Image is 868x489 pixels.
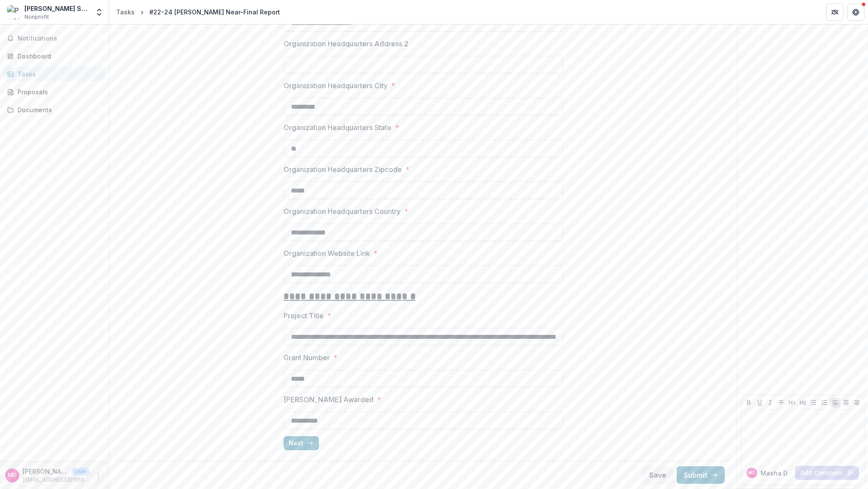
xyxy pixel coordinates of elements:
[284,248,370,258] p: Organization Website Link
[116,7,135,17] div: Tasks
[3,67,105,81] a: Tasks
[776,397,786,408] button: Strike
[284,80,387,91] p: Organization Headquarters City
[149,7,280,17] div: #22-24 [PERSON_NAME] Near-Final Report
[754,397,765,408] button: Underline
[113,6,284,18] nav: breadcrumb
[17,69,98,79] div: Tasks
[819,397,830,408] button: Ordered List
[642,466,673,484] button: Save
[841,397,851,408] button: Align Center
[3,85,105,99] a: Proposals
[744,397,754,408] button: Bold
[284,122,391,133] p: Organization Headquarters State
[17,105,98,114] div: Documents
[284,436,319,450] button: Next
[3,49,105,63] a: Dashboard
[284,164,402,175] p: Organization Headquarters Zipcode
[795,466,859,480] button: Add Comment
[23,476,90,484] p: [EMAIL_ADDRESS][PERSON_NAME][PERSON_NAME][DOMAIN_NAME]
[17,35,102,42] span: Notifications
[17,87,98,96] div: Proposals
[284,352,330,363] p: Grant Number
[787,397,797,408] button: Heading 1
[284,206,401,217] p: Organization Headquarters Country
[808,397,819,408] button: Bullet List
[8,472,17,478] div: Masha Devoe
[851,397,862,408] button: Align Right
[72,468,90,475] p: User
[93,3,105,21] button: Open entity switcher
[798,397,808,408] button: Heading 2
[3,103,105,117] a: Documents
[761,468,788,478] p: Masha D
[113,6,138,18] a: Tasks
[17,52,98,61] div: Dashboard
[284,38,408,49] p: Organization Headquarters Address 2
[748,471,755,475] div: Masha Devoe
[7,5,21,19] img: Perkins School for the Blind
[677,466,725,484] button: Submit
[93,470,104,481] button: More
[3,31,105,45] button: Notifications
[24,13,49,21] span: Nonprofit
[284,394,373,405] p: [PERSON_NAME] Awarded
[826,3,844,21] button: Partners
[23,467,68,476] p: [PERSON_NAME]
[765,397,775,408] button: Italicize
[24,4,90,13] div: [PERSON_NAME] School for the Blind
[284,310,324,321] p: Project Title
[830,397,840,408] button: Align Left
[847,3,865,21] button: Get Help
